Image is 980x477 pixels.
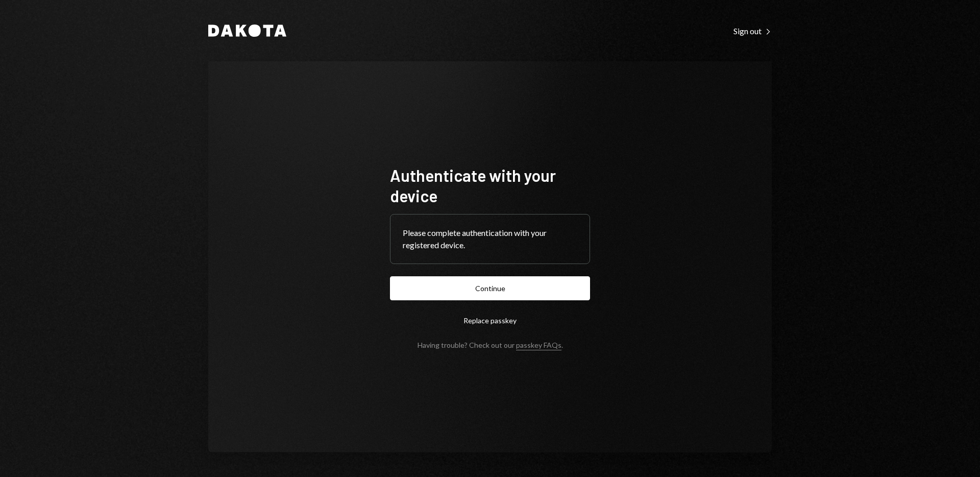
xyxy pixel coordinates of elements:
[418,341,563,349] div: Having trouble? Check out our .
[733,25,772,36] a: Sign out
[390,165,590,206] h1: Authenticate with your device
[390,276,590,300] button: Continue
[516,341,561,350] a: passkey FAQs
[733,26,772,36] div: Sign out
[390,308,590,332] button: Replace passkey
[403,227,577,251] div: Please complete authentication with your registered device.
